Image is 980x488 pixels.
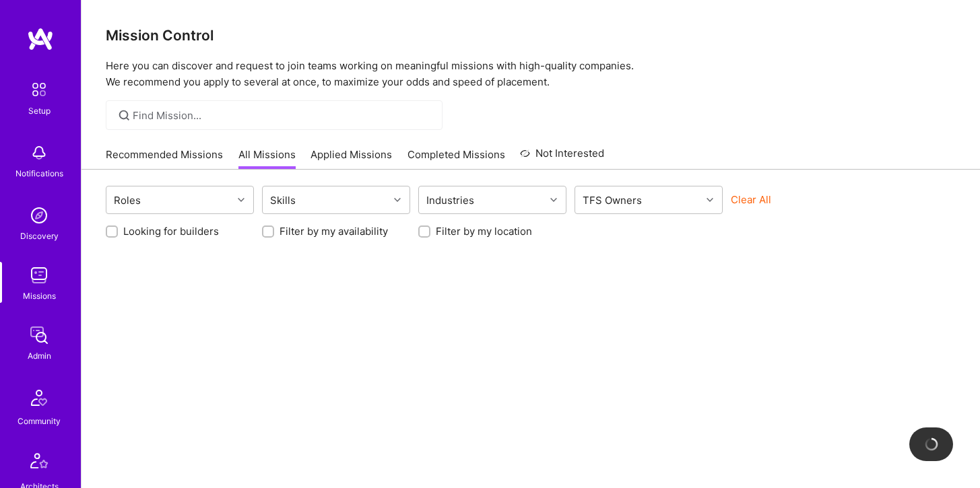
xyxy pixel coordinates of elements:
[26,262,53,289] img: teamwork
[407,147,505,170] a: Completed Missions
[106,27,956,44] h3: Mission Control
[20,229,59,243] div: Discovery
[579,190,645,210] div: TFS Owners
[267,190,299,210] div: Skills
[707,197,713,203] i: icon Chevron
[15,166,63,180] div: Notifications
[26,139,53,166] img: bell
[28,104,51,118] div: Setup
[26,322,53,349] img: admin teamwork
[133,108,432,123] input: Find Mission...
[28,349,51,363] div: Admin
[731,193,771,207] button: Clear All
[27,27,54,51] img: logo
[110,190,144,210] div: Roles
[26,202,53,229] img: discovery
[520,145,604,170] a: Not Interested
[123,224,219,238] label: Looking for builders
[924,437,939,452] img: loading
[18,414,61,428] div: Community
[23,289,56,303] div: Missions
[550,197,557,203] i: icon Chevron
[23,382,55,414] img: Community
[106,147,223,170] a: Recommended Missions
[106,58,956,90] p: Here you can discover and request to join teams working on meaningful missions with high-quality ...
[436,224,532,238] label: Filter by my location
[238,197,244,203] i: icon Chevron
[117,108,132,123] i: icon SearchGrey
[238,147,296,170] a: All Missions
[280,224,388,238] label: Filter by my availability
[423,190,478,210] div: Industries
[311,147,392,170] a: Applied Missions
[23,447,55,479] img: Architects
[394,197,401,203] i: icon Chevron
[25,75,53,104] img: setup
